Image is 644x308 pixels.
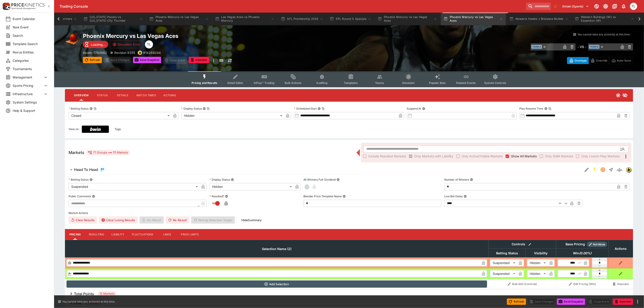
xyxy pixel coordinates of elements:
[11,3,45,7] img: PriceKinetics
[62,300,115,304] p: You cannot take any action(s) at this time.
[177,229,203,240] button: Price Limits
[257,246,296,252] span: Selection Name (2)
[181,112,284,119] div: Hidden
[74,292,94,296] h6: Total Points
[490,259,517,267] div: Suspended
[69,183,199,190] div: Suspended
[616,93,621,98] svg: Closed
[209,183,293,190] div: Hidden
[318,107,321,110] button: Scheduled StartCopy To Clipboard
[444,178,469,182] p: Number of Winners
[527,241,533,247] button: Bulk edit
[575,58,587,63] p: Overtype
[609,240,633,257] th: Actions
[407,107,421,110] p: Suspend At
[587,242,607,247] div: Show/hide Price Roll mode configuration.
[147,13,211,25] button: Phoenix Mercury vs Las Vegas Aces
[490,270,517,277] div: Suspended
[285,81,301,85] span: Bulk Actions
[94,107,97,110] button: Copy To Clipboard
[189,57,209,62] span: Mark an event as closed and abandoned.
[145,40,153,48] div: Trent Lewis
[254,81,275,85] span: InPlay™ Trading
[85,229,108,240] button: Resulting
[112,90,133,101] button: Details
[13,25,48,30] span: New Event
[160,90,180,101] button: Actions
[619,145,627,153] button: Open
[60,4,524,9] div: Trading Console
[231,178,234,181] button: Display Status
[13,108,48,113] span: Help & Support
[583,166,591,174] button: Edit Detail
[13,33,48,38] span: Search
[225,195,228,198] button: Resulted?
[239,216,264,224] button: HideSummary
[138,51,142,55] img: bwin.png
[188,71,510,87] div: Event type filters
[13,50,48,55] span: Nexus Entities
[99,216,138,224] button: Clear Losing Results
[527,259,548,267] div: Hidden
[581,154,620,159] span: Only Live/In-Play Markets
[69,216,97,224] button: Clear Results
[13,92,43,96] span: Infrastructure
[462,154,503,159] span: Only Active/Visible Markets
[322,107,325,110] button: Copy To Clipboard
[484,81,506,85] span: System Controls
[589,57,610,64] button: Override
[527,270,548,277] div: Hidden
[278,13,326,25] button: AFL Premiership 2026
[552,3,559,10] button: No Bookmarks
[69,107,89,110] p: Betting Status
[88,150,128,155] div: 77 Groups 111 Markets
[491,251,523,256] span: Betting Status
[414,154,453,159] span: Only Markets with Liability
[114,50,135,55] p: Revision 8355
[511,154,537,159] span: Show All Markets
[166,216,189,224] button: Re-Result
[488,240,556,249] th: Controls
[490,280,555,288] button: Bulk Edit (Controls)
[207,107,210,110] button: Copy To Clipboard
[92,90,112,101] button: Status
[599,166,607,174] button: Suspended
[181,107,202,110] p: Display Status
[83,50,107,55] p: Copy To Clipboard
[74,167,98,172] h6: Head To Head
[564,241,587,247] div: Base Pricing
[11,7,36,9] img: Sportsbook Management
[98,292,116,296] span: 13 Markets
[529,251,552,256] span: Visibility
[92,195,95,198] button: Public Comments
[83,57,102,63] button: Refresh
[579,251,592,256] em: ( 0.00 %)
[610,57,633,64] button: Auto-Save
[89,178,93,181] button: Betting Status
[375,13,440,25] button: Phoenix Mercury vs Las Vegas Aces
[596,58,607,63] p: Override
[91,42,105,47] p: Loading...
[602,2,610,10] button: Toggle light/dark mode
[630,3,637,10] div: Trent Lewis
[532,45,542,49] span: Team A
[589,45,600,49] span: Team B
[567,57,633,64] div: Start From
[544,107,548,110] button: Play Resume TimeCopy To Clipboard
[89,107,93,110] button: Betting StatusCopy To Clipboard
[140,216,164,224] span: Un-Result
[203,107,206,110] button: Display StatusCopy To Clipboard
[189,57,209,63] button: Abandon
[69,150,84,155] h5: Markets
[128,229,157,240] button: Fluctuations
[470,178,473,181] button: Number of Winners
[133,90,160,101] button: Match Times
[620,2,628,10] button: Notifications
[464,195,467,198] button: Live Bet Delay
[211,57,216,64] button: more
[69,194,91,198] p: Public Comments
[507,13,571,25] button: Illawarra Hawks v Brisbane Bullets
[375,81,384,85] span: Teams
[1,2,10,11] img: PriceKinetics Logo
